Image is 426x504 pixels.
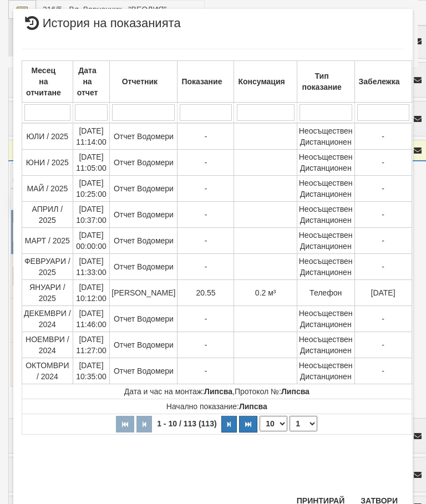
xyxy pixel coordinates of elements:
span: - [205,132,207,141]
button: Следваща страница [221,416,237,432]
span: - [382,340,384,349]
span: Протокол №: [235,387,310,396]
td: ФЕВРУАРИ / 2025 [22,254,73,280]
button: Предишна страница [136,416,152,432]
span: - [382,132,384,141]
td: МАЙ / 2025 [22,176,73,202]
span: Дата и час на монтаж: [124,387,232,396]
td: Неосъществен Дистанционен [297,123,354,150]
b: Показание [181,77,222,86]
td: ЮЛИ / 2025 [22,123,73,150]
span: - [205,366,207,375]
td: Отчет Водомери [110,358,177,384]
td: Неосъществен Дистанционен [297,358,354,384]
b: Отчетник [122,77,158,86]
th: Тип показание: No sort applied, activate to apply an ascending sort [297,61,354,103]
th: Отчетник: No sort applied, activate to apply an ascending sort [110,61,177,103]
td: Неосъществен Дистанционен [297,332,354,358]
span: - [382,184,384,193]
span: 1 - 10 / 113 (113) [154,419,219,428]
td: ЯНУАРИ / 2025 [22,280,73,306]
span: 20.55 [196,288,215,297]
th: Показание: No sort applied, activate to apply an ascending sort [177,61,234,103]
td: [DATE] 10:37:00 [73,202,110,228]
td: Отчет Водомери [110,306,177,332]
th: Дата на отчет: No sort applied, activate to apply an ascending sort [73,61,110,103]
th: Месец на отчитане: No sort applied, activate to apply an ascending sort [22,61,73,103]
strong: Липсва [204,387,232,396]
td: [DATE] 10:35:00 [73,358,110,384]
span: 0.2 м³ [255,288,276,297]
span: - [382,262,384,271]
select: Страница номер [290,416,317,431]
td: Отчет Водомери [110,332,177,358]
td: , [22,384,412,399]
td: Отчет Водомери [110,123,177,150]
td: [PERSON_NAME] [110,280,177,306]
td: [DATE] 00:00:00 [73,228,110,254]
td: АПРИЛ / 2025 [22,202,73,228]
span: - [205,158,207,167]
b: Консумация [238,77,285,86]
td: МАРТ / 2025 [22,228,73,254]
td: [DATE] 10:25:00 [73,176,110,202]
b: Тип показание [302,72,341,91]
span: [DATE] [371,288,395,297]
span: - [205,210,207,219]
td: Отчет Водомери [110,202,177,228]
td: [DATE] 11:14:00 [73,123,110,150]
td: Отчет Водомери [110,228,177,254]
td: Неосъществен Дистанционен [297,306,354,332]
span: - [382,366,384,375]
span: История на показанията [22,17,181,38]
td: Неосъществен Дистанционен [297,150,354,176]
td: НОЕМВРИ / 2024 [22,332,73,358]
td: [DATE] 11:27:00 [73,332,110,358]
span: - [382,158,384,167]
td: Неосъществен Дистанционен [297,254,354,280]
td: Неосъществен Дистанционен [297,176,354,202]
td: [DATE] 11:05:00 [73,150,110,176]
td: ЮНИ / 2025 [22,150,73,176]
td: [DATE] 10:12:00 [73,280,110,306]
span: - [205,314,207,323]
b: Месец на отчитане [26,66,61,97]
b: Дата на отчет [77,66,98,97]
td: [DATE] 11:46:00 [73,306,110,332]
select: Брой редове на страница [260,416,287,431]
span: - [205,340,207,349]
td: Телефон [297,280,354,306]
b: Забележка [359,77,400,86]
button: Първа страница [116,416,134,432]
td: [DATE] 11:33:00 [73,254,110,280]
span: Начално показание: [166,402,267,411]
th: Консумация: No sort applied, activate to apply an ascending sort [234,61,297,103]
td: Неосъществен Дистанционен [297,228,354,254]
td: Отчет Водомери [110,176,177,202]
td: Неосъществен Дистанционен [297,202,354,228]
span: - [205,262,207,271]
span: - [205,184,207,193]
td: ДЕКЕМВРИ / 2024 [22,306,73,332]
span: - [382,210,384,219]
th: Забележка: No sort applied, activate to apply an ascending sort [354,61,412,103]
span: - [205,236,207,245]
td: Отчет Водомери [110,150,177,176]
td: Отчет Водомери [110,254,177,280]
span: - [382,314,384,323]
span: - [382,236,384,245]
strong: Липсва [239,402,267,411]
strong: Липсва [281,387,310,396]
td: ОКТОМВРИ / 2024 [22,358,73,384]
button: Последна страница [239,416,257,432]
